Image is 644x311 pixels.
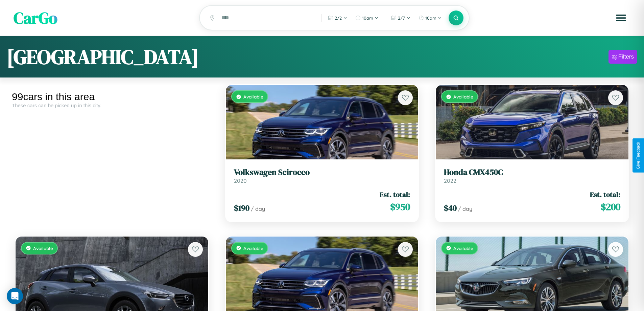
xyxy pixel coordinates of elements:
[234,177,247,184] span: 2020
[444,177,456,184] span: 2022
[444,202,457,214] span: $ 40
[618,53,634,60] div: Filters
[234,168,410,184] a: Volkswagen Scirocco2020
[458,205,472,212] span: / day
[380,190,410,199] span: Est. total:
[14,7,57,29] span: CarGo
[609,50,637,64] button: Filters
[601,200,620,214] span: $ 200
[425,15,436,21] span: 10am
[335,15,342,21] span: 2 / 2
[352,13,382,23] button: 10am
[590,190,620,199] span: Est. total:
[415,13,445,23] button: 10am
[234,202,249,214] span: $ 190
[33,245,53,251] span: Available
[398,15,405,21] span: 2 / 7
[612,8,630,27] button: Open menu
[251,205,265,212] span: / day
[390,200,410,214] span: $ 950
[453,245,473,251] span: Available
[325,13,351,23] button: 2/2
[444,168,620,177] h3: Honda CMX450C
[243,245,263,251] span: Available
[12,91,212,103] div: 99 cars in this area
[636,142,641,169] div: Give Feedback
[7,43,199,71] h1: [GEOGRAPHIC_DATA]
[12,103,212,108] div: These cars can be picked up in this city.
[444,168,620,184] a: Honda CMX450C2022
[7,288,23,304] div: Open Intercom Messenger
[453,94,473,99] span: Available
[388,13,414,23] button: 2/7
[234,168,410,177] h3: Volkswagen Scirocco
[243,94,263,99] span: Available
[362,15,373,21] span: 10am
